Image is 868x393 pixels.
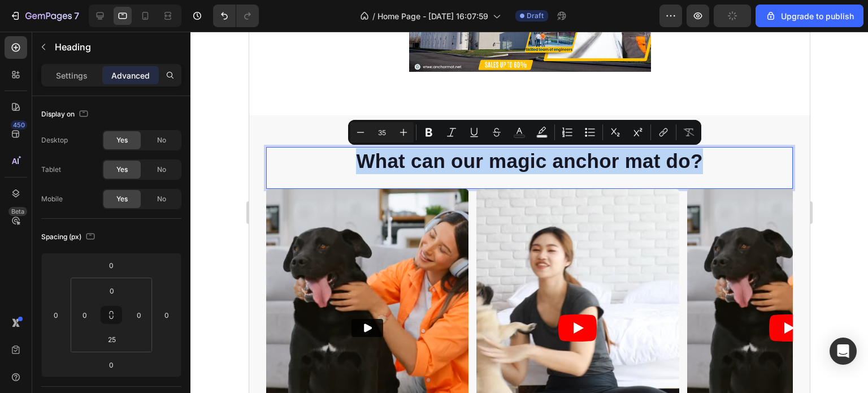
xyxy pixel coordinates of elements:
[527,11,544,21] span: Draft
[111,70,150,81] p: Advanced
[158,306,175,323] input: 0
[100,356,123,373] input: 0
[56,70,88,81] p: Settings
[41,165,61,175] div: Tablet
[116,165,128,175] span: Yes
[372,10,375,22] span: /
[41,230,97,245] div: Spacing (px)
[41,135,68,145] div: Desktop
[765,10,854,22] div: Upgrade to publish
[377,10,488,22] span: Home Page - [DATE] 16:07:59
[47,306,64,323] input: 0
[5,5,84,27] button: 7
[157,194,166,204] span: No
[157,135,166,145] span: No
[756,5,863,27] button: Upgrade to publish
[55,40,177,54] p: Heading
[213,5,259,27] div: Undo/Redo
[520,283,558,310] button: Play
[41,194,63,204] div: Mobile
[116,135,128,145] span: Yes
[830,338,857,365] div: Open Intercom Messenger
[116,194,128,204] span: Yes
[157,165,166,175] span: No
[249,32,810,393] iframe: Design area
[309,283,348,310] button: Play
[76,306,93,323] input: 0px
[101,331,123,348] input: 25px
[41,107,90,122] div: Display on
[131,306,147,323] input: 0px
[8,207,27,216] div: Beta
[100,257,123,274] input: 0
[74,9,79,23] p: 7
[348,120,701,145] div: Editor contextual toolbar
[11,120,27,129] div: 450
[102,287,134,305] button: Play
[101,282,123,299] input: 0px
